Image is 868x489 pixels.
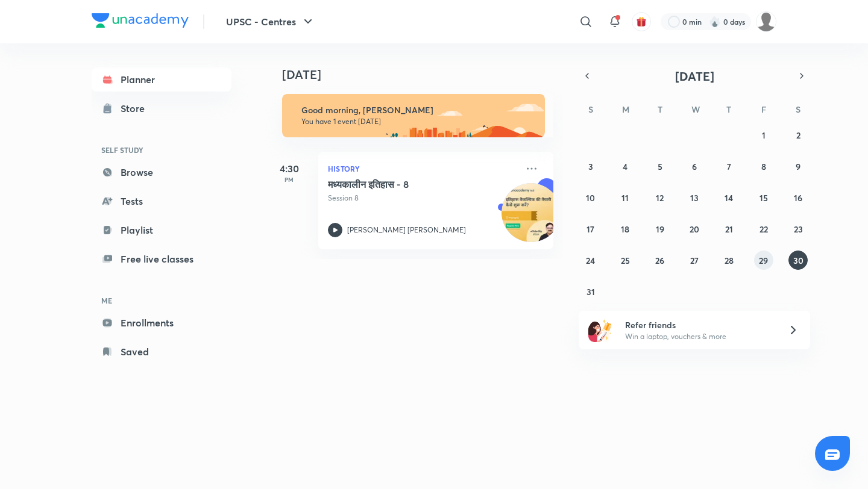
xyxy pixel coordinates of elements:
button: August 18, 2025 [615,219,635,238]
abbr: August 15, 2025 [759,192,768,204]
h6: Good morning, [PERSON_NAME] [301,105,534,116]
span: [DATE] [675,68,714,84]
abbr: August 13, 2025 [690,192,699,204]
a: Browse [92,160,231,184]
button: August 17, 2025 [581,219,600,238]
h5: मध्यकालीन इतिहास - 8 [328,178,478,190]
a: Tests [92,189,231,213]
abbr: Monday [622,104,629,115]
img: Company Logo [92,13,189,28]
abbr: Friday [761,104,766,115]
img: avatar [636,16,647,27]
h6: SELF STUDY [92,140,231,160]
button: August 14, 2025 [719,188,738,207]
button: August 15, 2025 [754,188,773,207]
abbr: August 4, 2025 [623,161,627,172]
abbr: Saturday [796,104,800,115]
button: August 21, 2025 [719,219,738,238]
button: August 12, 2025 [650,188,670,207]
button: August 5, 2025 [650,157,670,176]
h6: ME [92,290,231,311]
p: Session 8 [328,193,517,204]
abbr: August 1, 2025 [762,129,766,141]
abbr: August 19, 2025 [656,223,664,235]
p: History [328,161,517,176]
abbr: August 30, 2025 [793,255,804,266]
abbr: August 31, 2025 [587,286,595,297]
button: August 2, 2025 [788,125,808,145]
abbr: August 20, 2025 [690,223,699,235]
img: morning [282,94,545,137]
h4: [DATE] [282,67,565,82]
button: August 8, 2025 [754,157,773,176]
p: Win a laptop, vouchers & more [625,331,773,342]
button: August 23, 2025 [788,219,808,238]
abbr: Wednesday [691,104,700,115]
button: August 16, 2025 [788,188,808,207]
abbr: August 3, 2025 [588,161,593,172]
button: August 22, 2025 [754,219,773,238]
button: August 3, 2025 [581,157,600,176]
abbr: August 10, 2025 [586,192,595,204]
button: August 30, 2025 [788,251,808,270]
button: August 6, 2025 [685,157,704,176]
abbr: August 23, 2025 [794,223,803,235]
abbr: August 17, 2025 [587,223,594,235]
img: referral [588,318,612,342]
div: Store [121,101,152,116]
button: August 29, 2025 [754,251,773,270]
button: August 10, 2025 [581,188,600,207]
abbr: August 22, 2025 [759,223,768,235]
a: Playlist [92,218,231,242]
a: Planner [92,67,231,92]
button: August 4, 2025 [615,157,635,176]
abbr: August 12, 2025 [656,192,664,204]
abbr: August 7, 2025 [727,161,731,172]
abbr: Thursday [726,104,731,115]
abbr: August 16, 2025 [794,192,802,204]
button: UPSC - Centres [219,10,322,34]
abbr: August 21, 2025 [725,223,733,235]
abbr: August 27, 2025 [690,255,699,266]
abbr: August 6, 2025 [692,161,697,172]
button: August 31, 2025 [581,282,600,301]
a: Company Logo [92,13,189,31]
abbr: August 25, 2025 [621,255,630,266]
abbr: August 29, 2025 [759,255,768,266]
h6: Refer friends [625,319,773,331]
a: Enrollments [92,311,231,335]
button: [DATE] [596,67,793,84]
button: August 1, 2025 [754,125,773,145]
p: [PERSON_NAME] [PERSON_NAME] [347,225,466,235]
abbr: August 8, 2025 [761,161,766,172]
button: August 9, 2025 [788,157,808,176]
button: avatar [632,12,651,31]
abbr: Tuesday [658,104,662,115]
button: August 25, 2025 [615,251,635,270]
img: streak [709,16,721,28]
button: August 11, 2025 [615,188,635,207]
abbr: Sunday [588,104,593,115]
a: Saved [92,340,231,364]
button: August 19, 2025 [650,219,670,238]
p: PM [265,176,313,183]
abbr: August 9, 2025 [796,161,800,172]
button: August 26, 2025 [650,251,670,270]
abbr: August 11, 2025 [621,192,629,204]
abbr: August 28, 2025 [725,255,734,266]
a: Free live classes [92,247,231,271]
abbr: August 5, 2025 [658,161,662,172]
button: August 27, 2025 [685,251,704,270]
abbr: August 2, 2025 [796,129,800,141]
button: August 24, 2025 [581,251,600,270]
abbr: August 14, 2025 [725,192,733,204]
p: You have 1 event [DATE] [301,117,534,126]
abbr: August 26, 2025 [655,255,664,266]
button: August 20, 2025 [685,219,704,238]
abbr: August 24, 2025 [586,255,595,266]
button: August 13, 2025 [685,188,704,207]
button: August 28, 2025 [719,251,738,270]
img: Vikas Mishra [756,11,776,32]
a: Store [92,96,231,120]
abbr: August 18, 2025 [621,223,629,235]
